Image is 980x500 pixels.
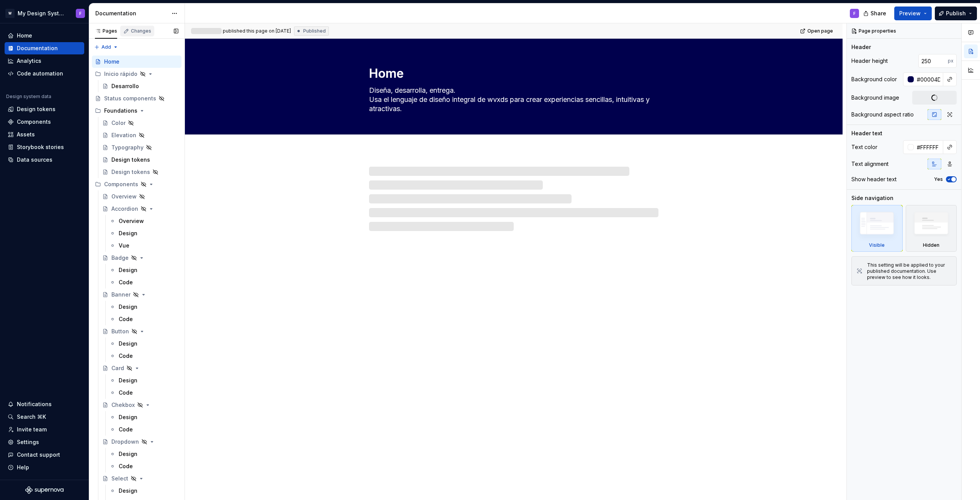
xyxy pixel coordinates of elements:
[92,178,181,190] div: Components
[111,168,150,176] div: Design tokens
[851,43,871,51] div: Header
[223,28,291,34] div: published this page on [DATE]
[99,80,181,92] a: Desarrollo
[119,426,133,433] div: Code
[851,205,903,252] div: Visible
[104,58,119,66] div: Home
[798,26,836,36] a: Open page
[119,413,137,421] div: Design
[5,9,15,18] div: W
[894,7,932,20] button: Preview
[99,166,181,178] a: Design tokens
[851,130,882,137] div: Header text
[99,141,181,154] a: Typography
[17,32,32,39] div: Home
[111,156,150,164] div: Design tokens
[871,10,886,17] span: Share
[119,217,144,225] div: Overview
[106,448,181,460] a: Design
[914,72,943,86] input: Auto
[17,44,58,52] div: Documentation
[17,118,51,126] div: Components
[851,194,893,202] div: Side navigation
[914,140,943,154] input: Auto
[17,426,47,433] div: Invite team
[92,68,181,80] div: Inicio rápido
[5,398,84,410] button: Notifications
[899,10,921,17] span: Preview
[851,57,888,65] div: Header height
[111,438,139,446] div: Dropdown
[17,143,64,151] div: Storybook stories
[95,28,117,34] div: Pages
[106,301,181,313] a: Design
[2,5,87,21] button: WMy Design SystemF
[946,10,966,17] span: Publish
[867,262,952,280] div: This setting will be applied to your published documentation. Use preview to see how it looks.
[99,472,181,485] a: Select
[923,242,939,248] div: Hidden
[106,239,181,252] a: Vue
[906,205,957,252] div: Hidden
[5,449,84,461] button: Contact support
[6,93,51,100] div: Design system data
[853,10,856,16] div: F
[104,70,137,78] div: Inicio rápido
[111,291,131,298] div: Banner
[5,141,84,153] a: Storybook stories
[106,374,181,387] a: Design
[119,303,137,311] div: Design
[935,7,977,20] button: Publish
[859,7,891,20] button: Share
[17,400,52,408] div: Notifications
[17,57,41,65] div: Analytics
[99,399,181,411] a: Chekbox
[99,190,181,203] a: Overview
[17,105,56,113] div: Design tokens
[807,28,833,34] span: Open page
[17,451,60,459] div: Contact support
[101,44,111,50] span: Add
[5,103,84,115] a: Design tokens
[869,242,885,248] div: Visible
[851,160,889,168] div: Text alignment
[119,315,133,323] div: Code
[119,450,137,458] div: Design
[303,28,326,34] span: Published
[111,401,135,409] div: Chekbox
[106,387,181,399] a: Code
[17,156,52,164] div: Data sources
[111,364,124,372] div: Card
[17,413,46,421] div: Search ⌘K
[119,266,137,274] div: Design
[5,154,84,166] a: Data sources
[5,42,84,54] a: Documentation
[106,350,181,362] a: Code
[119,377,137,384] div: Design
[119,352,133,360] div: Code
[79,10,82,16] div: F
[119,462,133,470] div: Code
[111,131,136,139] div: Elevation
[106,264,181,276] a: Design
[119,340,137,348] div: Design
[92,56,181,68] a: Home
[918,54,948,68] input: Auto
[851,75,897,83] div: Background color
[99,252,181,264] a: Badge
[106,338,181,350] a: Design
[851,175,897,183] div: Show header text
[106,423,181,436] a: Code
[111,119,126,127] div: Color
[99,154,181,166] a: Design tokens
[5,128,84,141] a: Assets
[111,254,129,262] div: Badge
[18,10,67,17] div: My Design System
[17,438,39,446] div: Settings
[104,180,138,188] div: Components
[119,242,129,249] div: Vue
[106,485,181,497] a: Design
[106,215,181,227] a: Overview
[934,176,943,182] label: Yes
[106,460,181,472] a: Code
